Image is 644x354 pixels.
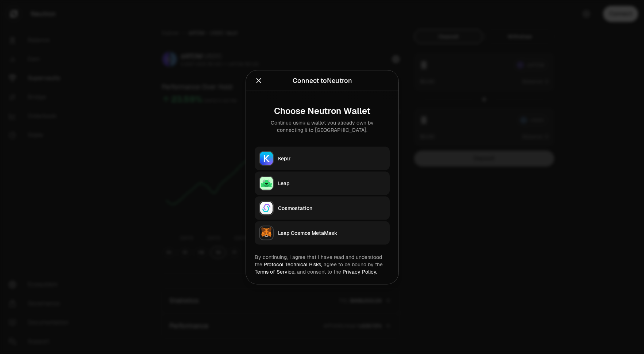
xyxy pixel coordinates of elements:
[255,196,390,220] button: CosmostationCosmostation
[264,261,322,267] a: Protocol Technical Risks,
[278,155,385,162] div: Keplr
[255,75,263,85] button: Close
[260,201,273,214] img: Cosmostation
[255,146,390,170] button: KeplrKeplr
[260,152,273,165] img: Keplr
[260,176,273,190] img: Leap
[255,253,390,275] div: By continuing, I agree that I have read and understood the agree to be bound by the and consent t...
[278,204,385,212] div: Cosmostation
[255,221,390,244] button: Leap Cosmos MetaMaskLeap Cosmos MetaMask
[343,268,377,275] a: Privacy Policy.
[261,106,384,116] div: Choose Neutron Wallet
[278,179,385,187] div: Leap
[260,226,273,239] img: Leap Cosmos MetaMask
[255,171,390,195] button: LeapLeap
[261,119,384,133] div: Continue using a wallet you already own by connecting it to [GEOGRAPHIC_DATA].
[278,229,385,236] div: Leap Cosmos MetaMask
[292,75,352,85] div: Connect to Neutron
[255,268,296,275] a: Terms of Service,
